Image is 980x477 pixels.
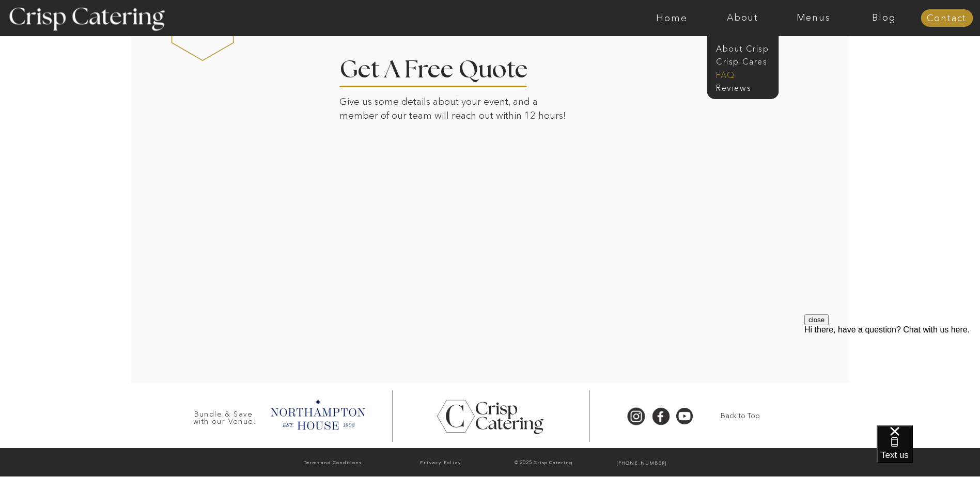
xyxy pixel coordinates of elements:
h3: Bundle & Save with our Venue! [190,410,261,420]
a: Home [636,13,707,23]
a: Blog [849,13,920,23]
a: Back to Top [708,411,773,421]
a: faq [716,69,768,79]
a: About [707,13,778,23]
a: Crisp Cares [716,56,775,66]
a: Menus [778,13,849,23]
a: About Crisp [716,43,775,53]
a: Terms and Conditions [281,458,385,469]
a: Reviews [716,82,768,92]
a: [PHONE_NUMBER] [595,458,689,469]
iframe: podium webchat widget prompt [804,314,980,438]
h2: Get A Free Quote [339,58,559,77]
p: Give us some details about your event, and a member of our team will reach out within 12 hours! [339,95,573,125]
a: Privacy Policy [388,458,493,468]
a: Contact [921,13,973,24]
iframe: podium webchat widget bubble [877,425,980,477]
